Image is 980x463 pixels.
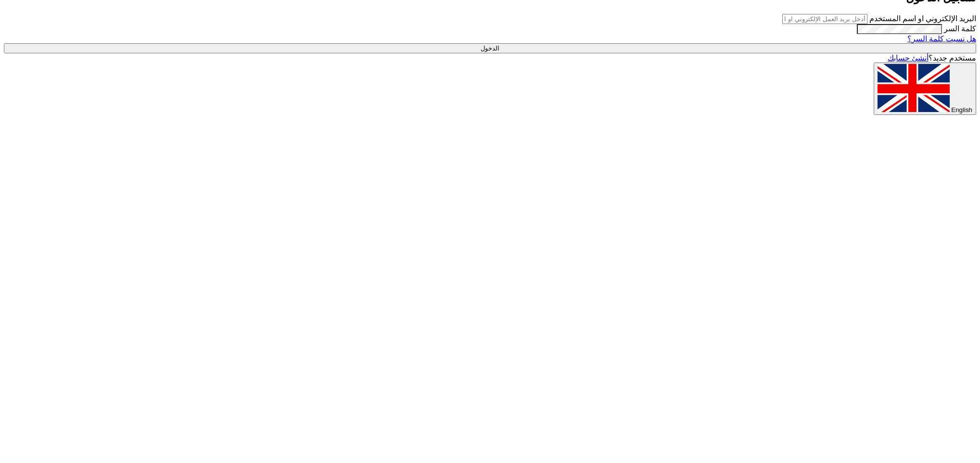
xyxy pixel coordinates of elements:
a: هل نسيت كلمة السر؟ [907,35,976,43]
img: en-US.png [878,64,950,112]
label: البريد الإلكتروني او اسم المستخدم [869,14,976,23]
div: مستخدم جديد؟ [4,53,976,63]
input: أدخل بريد العمل الإلكتروني او اسم المستخدم الخاص بك ... [782,14,867,24]
button: English [874,63,976,115]
label: كلمة السر [944,25,976,33]
a: أنشئ حسابك [888,54,929,62]
span: English [951,106,972,113]
input: الدخول [4,43,976,53]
